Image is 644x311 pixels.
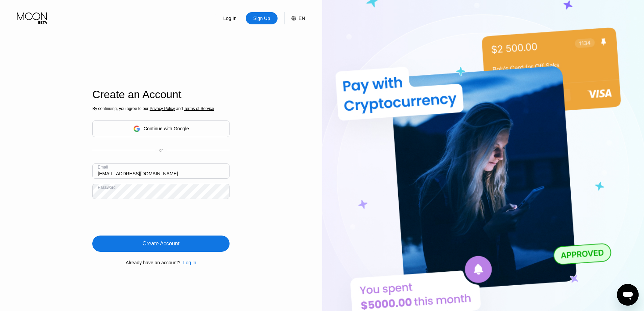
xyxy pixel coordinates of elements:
[98,185,116,190] div: Password
[284,12,305,24] div: EN
[92,88,230,101] div: Create an Account
[299,16,305,21] div: EN
[92,204,195,230] iframe: reCAPTCHA
[617,284,639,306] iframe: Schaltfläche zum Öffnen des Messaging-Fensters
[246,12,278,24] div: Sign Up
[143,240,180,247] div: Create Account
[98,165,108,170] div: Email
[223,15,237,22] div: Log In
[184,106,214,111] span: Terms of Service
[126,260,181,265] div: Already have an account?
[92,236,230,252] div: Create Account
[92,120,230,137] div: Continue with Google
[183,260,196,265] div: Log In
[175,106,184,111] span: and
[150,106,175,111] span: Privacy Policy
[253,15,271,22] div: Sign Up
[181,260,196,265] div: Log In
[159,148,163,153] div: or
[92,106,230,111] div: By continuing, you agree to our
[214,12,246,24] div: Log In
[144,126,189,131] div: Continue with Google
